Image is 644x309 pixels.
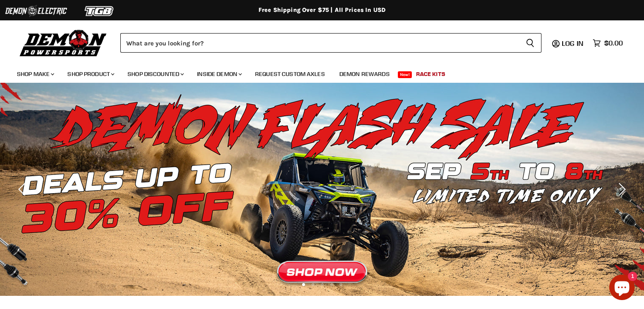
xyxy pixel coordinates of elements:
a: Race Kits [410,65,452,83]
li: Page dot 4 [330,283,333,286]
a: Shop Make [11,65,59,83]
a: Demon Rewards [333,65,396,83]
inbox-online-store-chat: Shopify online store chat [607,275,637,302]
img: Demon Electric Logo 2 [4,3,68,19]
input: Search [120,33,519,53]
li: Page dot 1 [302,283,305,286]
li: Page dot 5 [339,283,342,286]
span: Log in [562,39,583,48]
span: $0.00 [604,39,623,47]
a: Shop Product [61,65,119,83]
button: Next [612,181,629,198]
a: $0.00 [588,37,627,49]
a: Log in [558,39,588,47]
form: Product [120,33,541,53]
a: Shop Discounted [121,65,189,83]
li: Page dot 2 [311,283,314,286]
button: Previous [15,181,32,198]
li: Page dot 3 [321,283,324,286]
a: Inside Demon [191,65,247,83]
span: New! [398,71,412,78]
a: Request Custom Axles [249,65,331,83]
button: Search [519,33,541,53]
ul: Main menu [11,62,621,83]
img: Demon Powersports [17,28,110,58]
img: TGB Logo 2 [68,3,131,19]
